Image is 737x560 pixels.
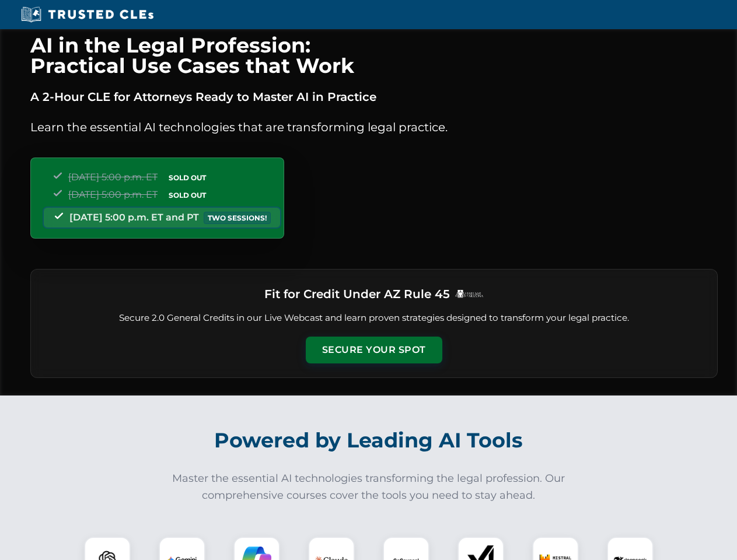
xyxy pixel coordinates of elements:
[264,283,450,304] h3: Fit for Credit Under AZ Rule 45
[46,420,692,461] h2: Powered by Leading AI Tools
[165,470,573,504] p: Master the essential AI technologies transforming the legal profession. Our comprehensive courses...
[68,189,158,200] span: [DATE] 5:00 p.m. ET
[306,337,442,363] button: Secure Your Spot
[68,171,158,183] span: [DATE] 5:00 p.m. ET
[30,87,718,106] p: A 2-Hour CLE for Attorneys Ready to Master AI in Practice
[18,6,157,23] img: Trusted CLEs
[30,118,718,136] p: Learn the essential AI technologies that are transforming legal practice.
[30,35,718,76] h1: AI in the Legal Profession: Practical Use Cases that Work
[455,289,484,298] img: Logo
[45,311,703,325] p: Secure 2.0 General Credits in our Live Webcast and learn proven strategies designed to transform ...
[165,189,210,201] span: SOLD OUT
[165,171,210,184] span: SOLD OUT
